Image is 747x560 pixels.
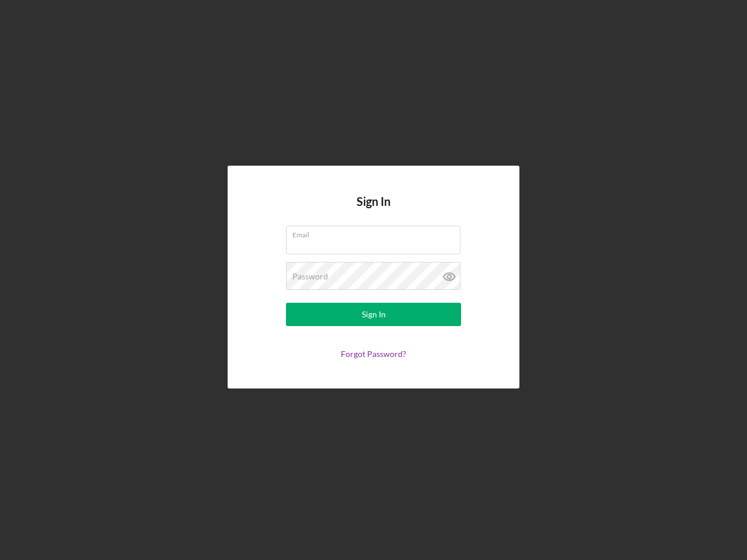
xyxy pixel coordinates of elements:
button: Sign In [286,303,461,326]
a: Forgot Password? [341,349,406,359]
label: Email [292,226,460,239]
label: Password [292,272,328,281]
h4: Sign In [357,195,390,226]
div: Sign In [362,303,386,326]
